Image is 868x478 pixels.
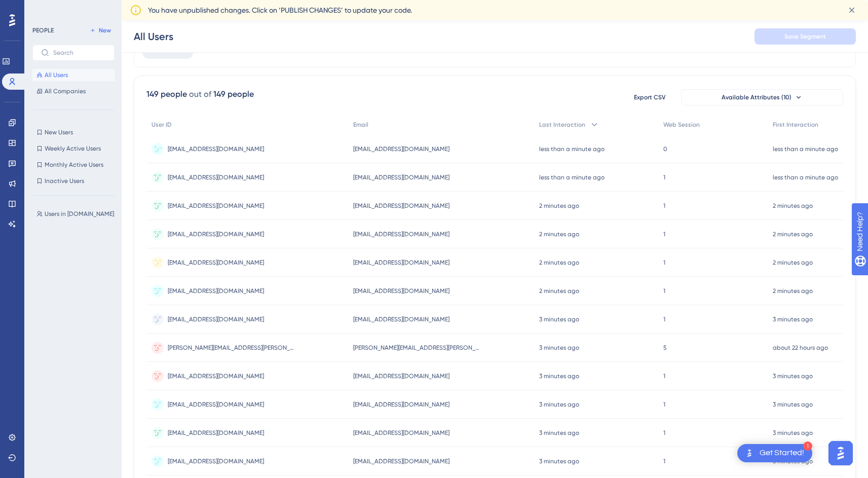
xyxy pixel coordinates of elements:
[539,458,579,465] time: 3 minutes ago
[784,32,826,41] span: Save Segment
[737,444,812,462] div: Open Get Started! checklist, remaining modules: 1
[353,457,449,465] span: [EMAIL_ADDRESS][DOMAIN_NAME]
[168,287,264,295] span: [EMAIL_ADDRESS][DOMAIN_NAME]
[353,202,449,210] span: [EMAIL_ADDRESS][DOMAIN_NAME]
[353,372,449,380] span: [EMAIL_ADDRESS][DOMAIN_NAME]
[32,159,115,171] button: Monthly Active Users
[24,3,63,15] span: Need Help?
[773,401,813,408] time: 3 minutes ago
[213,88,254,100] div: 149 people
[168,173,264,181] span: [EMAIL_ADDRESS][DOMAIN_NAME]
[663,202,665,210] span: 1
[681,89,843,105] button: Available Attributes (10)
[539,174,605,181] time: less than a minute ago
[45,210,114,218] span: Users in [DOMAIN_NAME]
[99,26,111,34] span: New
[45,177,84,185] span: Inactive Users
[773,316,813,323] time: 3 minutes ago
[32,142,115,155] button: Weekly Active Users
[353,259,449,267] span: [EMAIL_ADDRESS][DOMAIN_NAME]
[539,344,579,351] time: 3 minutes ago
[773,202,813,209] time: 2 minutes ago
[539,231,579,238] time: 2 minutes ago
[825,438,856,468] iframe: UserGuiding AI Assistant Launcher
[353,173,449,181] span: [EMAIL_ADDRESS][DOMAIN_NAME]
[353,429,449,437] span: [EMAIL_ADDRESS][DOMAIN_NAME]
[539,145,605,153] time: less than a minute ago
[539,202,579,209] time: 2 minutes ago
[353,400,449,409] span: [EMAIL_ADDRESS][DOMAIN_NAME]
[168,145,264,153] span: [EMAIL_ADDRESS][DOMAIN_NAME]
[168,259,264,267] span: [EMAIL_ADDRESS][DOMAIN_NAME]
[663,429,665,437] span: 1
[743,447,756,459] img: launcher-image-alternative-text
[353,145,449,153] span: [EMAIL_ADDRESS][DOMAIN_NAME]
[168,429,264,437] span: [EMAIL_ADDRESS][DOMAIN_NAME]
[663,259,665,267] span: 1
[168,372,264,380] span: [EMAIL_ADDRESS][DOMAIN_NAME]
[663,457,665,465] span: 1
[634,93,666,101] span: Export CSV
[773,174,838,181] time: less than a minute ago
[353,230,449,238] span: [EMAIL_ADDRESS][DOMAIN_NAME]
[45,128,73,136] span: New Users
[168,315,264,323] span: [EMAIL_ADDRESS][DOMAIN_NAME]
[168,400,264,409] span: [EMAIL_ADDRESS][DOMAIN_NAME]
[773,373,813,380] time: 3 minutes ago
[663,287,665,295] span: 1
[152,121,172,129] span: User ID
[663,344,667,352] span: 5
[168,230,264,238] span: [EMAIL_ADDRESS][DOMAIN_NAME]
[148,4,412,16] span: You have unpublished changes. Click on ‘PUBLISH CHANGES’ to update your code.
[353,344,480,352] span: [PERSON_NAME][EMAIL_ADDRESS][PERSON_NAME][DOMAIN_NAME]
[663,173,665,181] span: 1
[539,259,579,266] time: 2 minutes ago
[663,121,700,129] span: Web Session
[168,457,264,465] span: [EMAIL_ADDRESS][DOMAIN_NAME]
[539,429,579,436] time: 3 minutes ago
[539,401,579,408] time: 3 minutes ago
[168,344,294,352] span: [PERSON_NAME][EMAIL_ADDRESS][PERSON_NAME][DOMAIN_NAME]
[353,315,449,323] span: [EMAIL_ADDRESS][DOMAIN_NAME]
[146,88,187,100] div: 149 people
[32,208,121,220] button: Users in [DOMAIN_NAME]
[45,161,103,169] span: Monthly Active Users
[45,71,68,79] span: All Users
[773,231,813,238] time: 2 minutes ago
[773,259,813,266] time: 2 minutes ago
[663,372,665,380] span: 1
[53,49,106,56] input: Search
[754,28,856,45] button: Save Segment
[663,230,665,238] span: 1
[539,287,579,295] time: 2 minutes ago
[45,87,86,95] span: All Companies
[773,429,813,436] time: 3 minutes ago
[86,24,115,36] button: New
[32,69,115,81] button: All Users
[722,93,791,101] span: Available Attributes (10)
[773,145,838,153] time: less than a minute ago
[353,121,368,129] span: Email
[539,373,579,380] time: 3 minutes ago
[353,287,449,295] span: [EMAIL_ADDRESS][DOMAIN_NAME]
[32,85,115,97] button: All Companies
[773,121,818,129] span: First Interaction
[134,29,173,44] div: All Users
[760,448,804,459] div: Get Started!
[539,316,579,323] time: 3 minutes ago
[624,89,675,105] button: Export CSV
[539,121,585,129] span: Last Interaction
[189,88,211,100] div: out of
[32,26,54,34] div: PEOPLE
[663,315,665,323] span: 1
[663,145,667,153] span: 0
[168,202,264,210] span: [EMAIL_ADDRESS][DOMAIN_NAME]
[773,344,828,351] time: about 22 hours ago
[663,400,665,409] span: 1
[45,144,101,153] span: Weekly Active Users
[32,175,115,187] button: Inactive Users
[773,287,813,295] time: 2 minutes ago
[803,442,812,451] div: 1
